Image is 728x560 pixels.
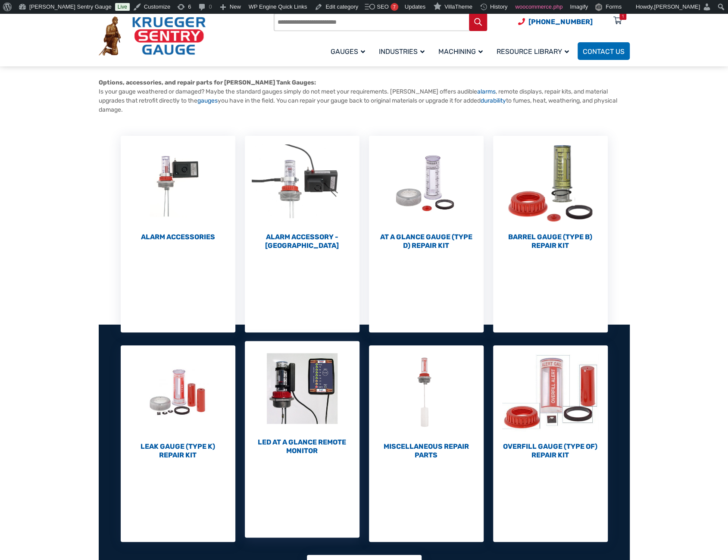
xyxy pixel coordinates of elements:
a: Industries [374,41,433,61]
span: Contact Us [583,47,625,56]
a: Visit product category Alarm Accessory - DC [245,136,359,250]
a: alarms [477,88,496,95]
img: Krueger Sentry Gauge [99,16,206,56]
img: Overfill Gauge (Type OF) Repair Kit [493,345,608,440]
span: [PHONE_NUMBER] [528,18,593,26]
strong: Options, accessories, and repair parts for [PERSON_NAME] Tank Gauges: [99,79,316,86]
div: 1 [622,13,624,20]
h2: LED At A Glance Remote Monitor [245,438,359,455]
p: Is your gauge weathered or damaged? Maybe the standard gauges simply do not meet your requirement... [99,78,630,114]
a: Resource Library [491,41,578,61]
h2: Leak Gauge (Type K) Repair Kit [121,442,235,460]
a: Gauges [325,41,374,61]
a: Live [115,3,130,11]
h2: Overfill Gauge (Type OF) Repair Kit [493,442,608,460]
span: Machining [438,47,483,56]
a: Contact Us [578,42,630,60]
img: LED At A Glance Remote Monitor [245,341,359,436]
h2: Barrel Gauge (Type B) Repair Kit [493,233,608,250]
img: Barrel Gauge (Type B) Repair Kit [493,136,608,231]
a: Visit product category Overfill Gauge (Type OF) Repair Kit [493,345,608,460]
h2: Miscellaneous Repair Parts [369,442,484,460]
img: At a Glance Gauge (Type D) Repair Kit [369,136,484,231]
a: Machining [433,41,491,61]
span: woocommerce.php [515,3,562,10]
span: Resource Library [497,47,569,56]
img: Leak Gauge (Type K) Repair Kit [121,345,235,440]
a: Visit product category Barrel Gauge (Type B) Repair Kit [493,136,608,250]
img: Miscellaneous Repair Parts [369,345,484,440]
h2: Alarm Accessories [121,233,235,241]
a: gauges [197,97,218,104]
div: 7 [391,3,398,11]
a: Visit product category Miscellaneous Repair Parts [369,345,484,460]
img: Alarm Accessory - DC [245,136,359,231]
img: Alarm Accessories [121,136,235,231]
a: Visit product category At a Glance Gauge (Type D) Repair Kit [369,136,484,250]
a: Visit product category Alarm Accessories [121,136,235,241]
a: Visit product category Leak Gauge (Type K) Repair Kit [121,345,235,460]
a: Visit product category LED At A Glance Remote Monitor [245,341,359,455]
span: Industries [379,47,425,56]
span: [PERSON_NAME] [654,3,700,10]
h2: Alarm Accessory - [GEOGRAPHIC_DATA] [245,233,359,250]
a: Phone Number (920) 434-8860 [518,16,593,27]
span: Gauges [331,47,365,56]
h2: At a Glance Gauge (Type D) Repair Kit [369,233,484,250]
a: durability [481,97,506,104]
